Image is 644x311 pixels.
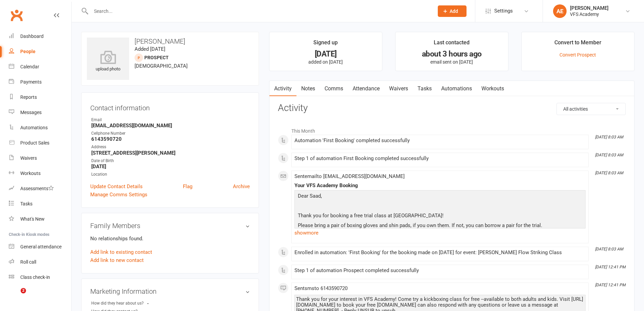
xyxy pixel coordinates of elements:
p: added on [DATE] [276,59,376,65]
a: Payments [9,74,71,90]
input: Search... [89,6,429,16]
a: Messages [9,105,71,120]
strong: [EMAIL_ADDRESS][DOMAIN_NAME] [91,123,250,129]
i: [DATE] 12:41 PM [595,265,625,269]
a: Workouts [477,81,509,96]
div: Class check-in [20,274,50,280]
div: Your VFS Academy Booking [294,183,586,188]
div: Automation 'First Booking' completed successfully [294,138,586,143]
div: Address [91,144,250,150]
a: Notes [296,81,320,96]
a: Workouts [9,166,71,181]
div: Cellphone Number [91,130,250,137]
a: Add link to new contact [90,256,144,264]
div: Last contacted [434,38,470,50]
a: Comms [320,81,348,96]
i: [DATE] 8:03 AM [595,171,623,175]
iframe: Intercom live chat [7,288,23,304]
time: Added [DATE] [135,46,165,52]
h3: Marketing Information [90,288,250,295]
div: Automations [20,125,48,130]
a: People [9,44,71,59]
div: Product Sales [20,140,49,146]
a: Clubworx [8,7,25,24]
div: Assessments [20,186,54,191]
a: Waivers [9,151,71,166]
h3: [PERSON_NAME] [87,38,253,45]
div: Email [91,117,250,123]
div: Payments [20,79,42,85]
a: Automations [9,120,71,135]
div: People [20,49,35,54]
a: Dashboard [9,29,71,44]
h3: Family Members [90,222,250,229]
a: Waivers [384,81,413,96]
div: [DATE] [276,50,376,58]
button: Add [438,5,467,17]
p: Thank you for booking a free trial class at [GEOGRAPHIC_DATA]! [296,212,584,221]
i: [DATE] 8:03 AM [595,135,623,139]
div: How did they hear about us? [91,300,147,307]
a: What's New [9,212,71,227]
span: Settings [494,3,513,19]
strong: - [147,301,186,306]
div: Enrolled in automation: 'First Booking' for the booking made on [DATE] for event: [PERSON_NAME] F... [294,250,586,256]
a: Add link to existing contact [90,248,152,256]
a: Convert Prospect [559,52,596,58]
i: [DATE] 8:03 AM [595,247,623,251]
div: Reports [20,94,37,100]
div: Calendar [20,64,39,69]
a: Class kiosk mode [9,270,71,285]
div: Convert to Member [554,38,601,50]
snap: prospect [144,55,169,60]
a: Tasks [9,196,71,212]
a: Manage Comms Settings [90,191,147,199]
a: Tasks [413,81,436,96]
a: Update Contact Details [90,182,143,191]
div: Waivers [20,155,37,161]
div: AE [553,4,567,18]
span: Add [450,8,458,14]
div: Date of Birth [91,158,250,164]
a: Reports [9,90,71,105]
a: show more [294,228,586,238]
div: Workouts [20,171,41,176]
a: Roll call [9,254,71,270]
a: Activity [269,81,296,96]
div: What's New [20,216,45,222]
a: Assessments [9,181,71,196]
span: 2 [21,288,26,293]
a: Product Sales [9,135,71,151]
div: about 3 hours ago [402,50,502,58]
div: Roll call [20,259,36,265]
a: Archive [233,182,250,191]
h3: Activity [278,103,626,113]
div: Dashboard [20,34,44,39]
div: Location [91,171,250,178]
strong: [STREET_ADDRESS][PERSON_NAME] [91,150,250,156]
li: This Month [278,124,626,135]
a: Attendance [348,81,384,96]
i: [DATE] 8:03 AM [595,153,623,157]
div: upload photo [87,50,129,73]
div: General attendance [20,244,62,249]
div: Step 1 of automation First Booking completed successfully [294,156,586,161]
a: Automations [436,81,477,96]
span: Sent sms to 6143590720 [294,285,348,291]
strong: [DATE] [91,163,250,170]
div: Signed up [313,38,338,50]
div: [PERSON_NAME] [570,5,609,11]
a: Flag [183,182,192,191]
span: [DEMOGRAPHIC_DATA] [135,63,188,69]
div: Messages [20,110,42,115]
p: No relationships found. [90,235,250,243]
p: Dear Saad, [296,192,584,202]
a: Calendar [9,59,71,74]
div: Tasks [20,201,32,206]
strong: 6143590720 [91,136,250,142]
a: General attendance kiosk mode [9,239,71,254]
p: email sent on [DATE] [402,59,502,65]
p: Please bring a pair of boxing gloves and shin pads, if you own them. If not, you can borrow a pai... [296,221,584,231]
h3: Contact information [90,102,250,112]
div: Step 1 of automation Prospect completed successfully [294,268,586,273]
